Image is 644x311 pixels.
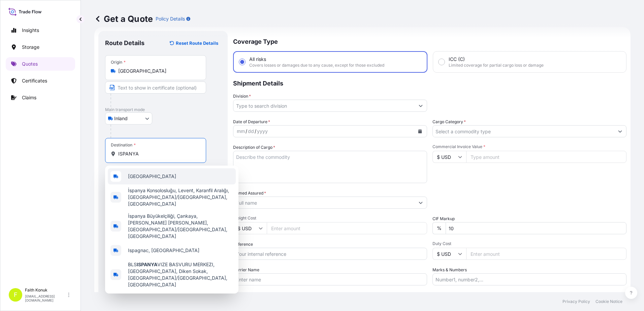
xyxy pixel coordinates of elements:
p: Cookie Notice [595,299,622,304]
b: ISPANYA [137,262,157,267]
button: Show suggestions [614,125,626,137]
label: Carrier Name [233,267,259,273]
span: Inland [114,115,128,122]
label: Cargo Category [432,118,466,125]
label: Named Assured [233,190,266,197]
p: Insights [22,27,39,34]
button: Show suggestions [415,197,427,209]
input: Number1, number2,... [432,273,626,285]
p: Reset Route Details [176,40,218,46]
p: Quotes [22,61,38,67]
span: Commercial Invoice Value [432,144,626,149]
span: BLS VIZE BASVURU MERKEZI, [GEOGRAPHIC_DATA], Diken Sokak, [GEOGRAPHIC_DATA]/[GEOGRAPHIC_DATA], [G... [128,261,233,288]
span: İspanya Konsolosluğu, Levent, Karanfil Aralığı, [GEOGRAPHIC_DATA]/[GEOGRAPHIC_DATA], [GEOGRAPHIC_... [128,187,233,207]
span: F [14,291,18,298]
div: % [432,222,446,234]
input: Enter name [233,273,427,285]
label: Reference [233,241,253,248]
span: Freight Cost [233,215,427,221]
input: Destination [118,150,198,157]
button: Show suggestions [415,100,427,112]
p: Route Details [105,39,144,47]
input: Full name [233,197,415,209]
input: Text to appear on certificate [105,81,206,94]
div: year, [256,127,268,135]
p: Faith Konuk [25,287,67,293]
p: Policy Details [156,15,185,22]
div: Show suggestions [105,166,238,293]
p: Certificates [22,77,47,84]
span: Covers losses or damages due to any cause, except for those excluded [249,63,384,68]
p: Get a Quote [94,13,153,24]
p: Main transport mode [105,107,221,112]
input: Enter amount [466,248,626,260]
span: İspanya Büyükelçiliği, Çankaya, [PERSON_NAME] [PERSON_NAME], [GEOGRAPHIC_DATA]/[GEOGRAPHIC_DATA],... [128,213,233,240]
p: Privacy Policy [562,299,590,304]
label: Description of Cargo [233,144,275,151]
p: Storage [22,44,39,50]
input: Your internal reference [233,248,427,260]
label: Division [233,93,251,100]
label: Marks & Numbers [432,267,467,273]
input: Enter percentage [446,222,626,234]
p: Coverage Type [233,31,626,51]
div: / [246,127,247,135]
span: [GEOGRAPHIC_DATA] [128,173,176,180]
span: ICC (C) [449,56,465,63]
button: Select transport [105,112,152,125]
div: Origin [111,60,126,65]
p: Claims [22,94,36,101]
button: Calendar [415,126,425,137]
p: Shipment Details [233,73,626,93]
input: Enter amount [267,222,427,234]
input: Type to search division [233,100,415,112]
div: month, [236,127,246,135]
span: Duty Cost [432,241,626,246]
div: day, [247,127,255,135]
span: All risks [249,56,266,63]
div: / [255,127,256,135]
input: Type amount [466,151,626,163]
span: Limited coverage for partial cargo loss or damage [449,63,544,68]
span: Date of Departure [233,118,270,125]
input: Origin [118,68,198,74]
span: Ispagnac, [GEOGRAPHIC_DATA] [128,247,199,254]
input: Select a commodity type [433,125,614,137]
p: [EMAIL_ADDRESS][DOMAIN_NAME] [25,294,67,302]
div: Destination [111,142,136,148]
label: CIF Markup [432,215,455,222]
